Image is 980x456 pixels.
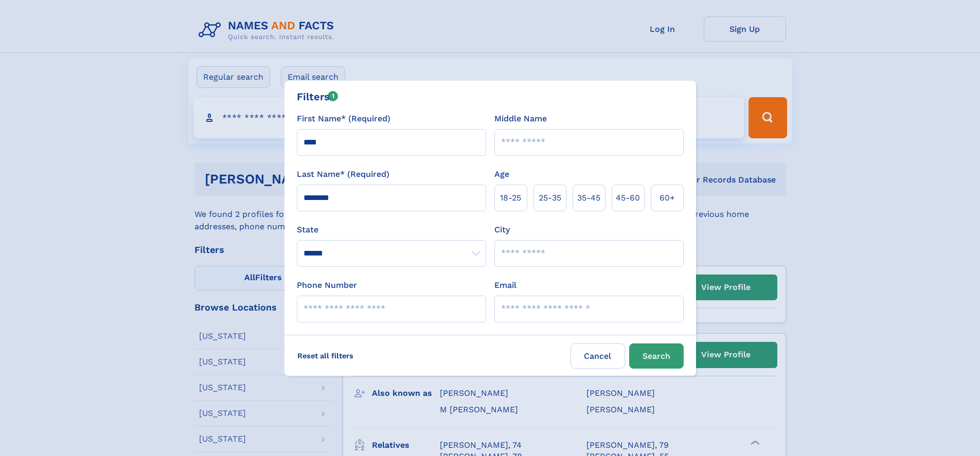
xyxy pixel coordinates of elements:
[494,168,509,180] label: Age
[297,279,357,291] label: Phone Number
[577,192,600,204] span: 35‑45
[616,192,640,204] span: 45‑60
[297,224,486,236] label: State
[629,343,684,369] button: Search
[660,192,675,204] span: 60+
[494,279,516,291] label: Email
[291,343,360,368] label: Reset all filters
[297,89,338,104] div: Filters
[539,192,561,204] span: 25‑35
[571,343,625,369] label: Cancel
[494,113,547,125] label: Middle Name
[297,168,389,180] label: Last Name* (Required)
[494,224,510,236] label: City
[297,113,390,125] label: First Name* (Required)
[500,192,521,204] span: 18‑25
